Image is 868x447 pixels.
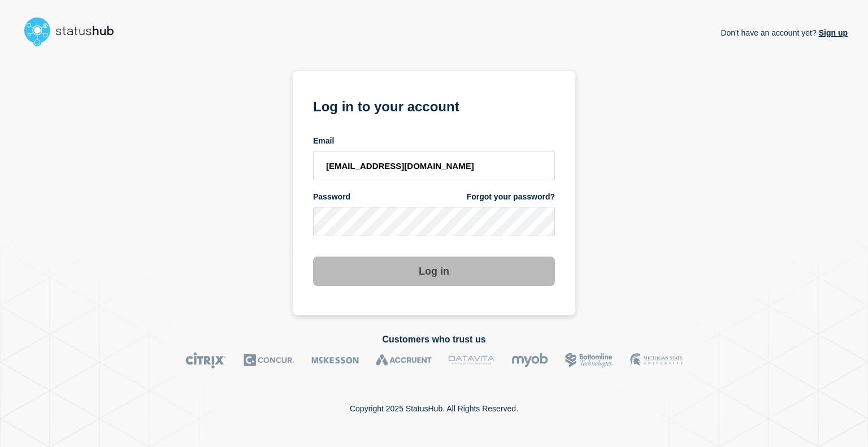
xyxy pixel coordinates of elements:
[313,136,334,146] span: Email
[511,352,548,368] img: myob logo
[721,19,848,46] p: Don't have an account yet?
[20,14,128,50] img: StatusHub logo
[630,352,683,368] img: MSU logo
[313,192,350,202] span: Password
[449,352,494,368] img: DataVita logo
[565,352,613,368] img: Bottomline logo
[817,28,848,37] a: Sign up
[311,352,359,368] img: McKesson logo
[185,352,227,368] img: Citrix logo
[313,151,555,180] input: email input
[313,95,555,116] h1: Log in to your account
[313,257,555,286] button: Log in
[20,335,848,345] h2: Customers who trust us
[244,352,294,368] img: Concur logo
[313,207,555,236] input: password input
[467,192,555,202] a: Forgot your password?
[350,404,518,413] p: Copyright 2025 StatusHub. All Rights Reserved.
[376,352,432,368] img: Accruent logo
